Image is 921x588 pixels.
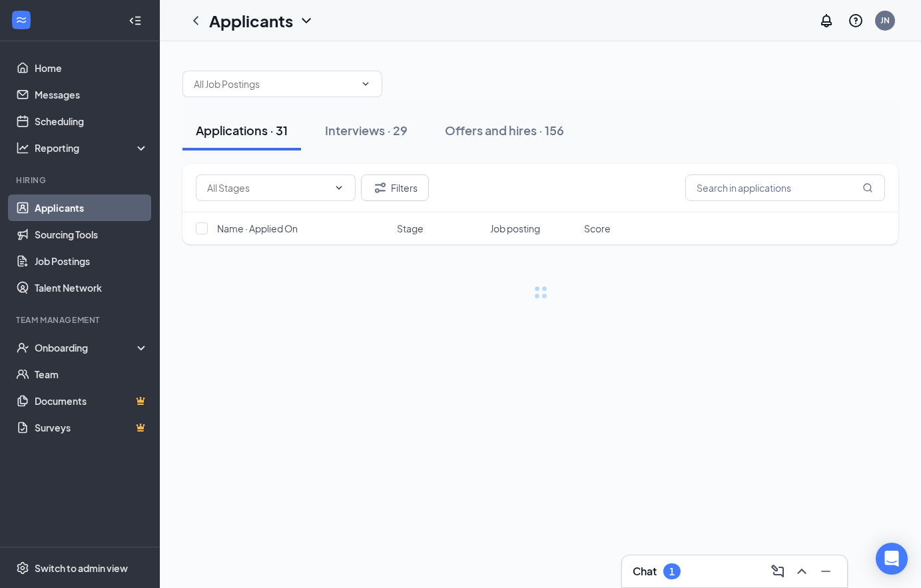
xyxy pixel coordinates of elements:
div: Hiring [16,174,146,186]
svg: ComposeMessage [770,563,786,579]
svg: WorkstreamLogo [15,13,28,27]
svg: Analysis [16,141,29,154]
div: Open Intercom Messenger [876,543,908,575]
span: Stage [397,222,424,235]
a: Job Postings [35,248,149,274]
svg: Filter [372,180,388,196]
div: Reporting [35,141,149,154]
div: Onboarding [35,341,137,354]
svg: QuestionInfo [848,13,864,29]
a: Talent Network [35,274,149,301]
div: Offers and hires · 156 [445,122,564,139]
input: Search in applications [685,174,885,201]
a: Home [35,55,149,81]
svg: ChevronDown [334,182,344,193]
span: Score [584,222,611,235]
span: Job posting [490,222,540,235]
svg: Minimize [818,563,834,579]
svg: Notifications [818,13,834,29]
button: Minimize [815,561,836,582]
a: Scheduling [35,108,149,135]
svg: ChevronLeft [188,13,204,29]
svg: UserCheck [16,341,29,354]
div: Interviews · 29 [325,122,408,139]
a: DocumentsCrown [35,388,149,414]
svg: MagnifyingGlass [862,182,873,193]
button: ChevronUp [791,561,812,582]
a: SurveysCrown [35,414,149,441]
svg: ChevronDown [298,13,314,29]
svg: Settings [16,561,29,575]
button: Filter Filters [361,174,429,201]
a: Applicants [35,194,149,221]
button: ComposeMessage [767,561,788,582]
a: Team [35,361,149,388]
input: All Stages [207,180,328,195]
a: Sourcing Tools [35,221,149,248]
input: All Job Postings [194,77,355,91]
div: 1 [669,566,675,577]
h1: Applicants [209,9,293,32]
div: JN [880,15,890,26]
h3: Chat [633,564,657,579]
span: Name · Applied On [217,222,298,235]
div: Team Management [16,314,146,326]
div: Applications · 31 [196,122,288,139]
svg: Collapse [129,14,142,27]
a: Messages [35,81,149,108]
svg: ChevronUp [794,563,810,579]
svg: ChevronDown [360,79,371,89]
div: Switch to admin view [35,561,128,575]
